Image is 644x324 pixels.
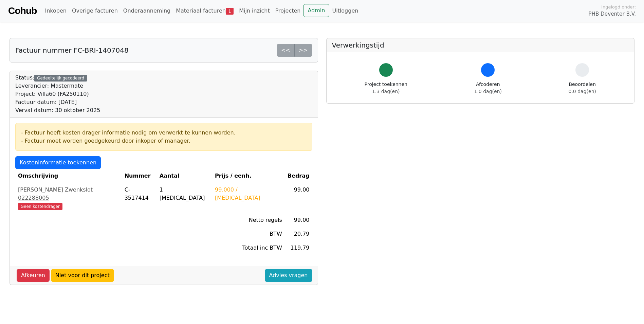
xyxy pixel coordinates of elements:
[42,4,69,18] a: Inkopen
[18,186,119,210] a: [PERSON_NAME] Zwenkslot 022288005Geen kostendrager
[18,186,119,202] div: [PERSON_NAME] Zwenkslot 022288005
[15,46,129,54] h5: Factuur nummer FC-BRI-1407048
[569,81,596,95] div: Beoordelen
[474,81,502,95] div: Afcoderen
[285,183,312,213] td: 99.00
[285,169,312,183] th: Bedrag
[15,169,122,183] th: Omschrijving
[17,269,50,282] a: Afkeuren
[265,269,312,282] a: Advies vragen
[15,90,100,98] div: Project: Villa60 (FA250110)
[15,106,100,114] div: Verval datum: 30 oktober 2025
[173,4,236,18] a: Materiaal facturen1
[21,137,307,145] div: - Factuur moet worden goedgekeurd door inkoper of manager.
[569,89,596,94] span: 0.0 dag(en)
[18,203,62,210] span: Geen kostendrager
[474,89,502,94] span: 1.0 dag(en)
[332,41,629,49] h5: Verwerkingstijd
[15,98,100,106] div: Factuur datum: [DATE]
[51,269,114,282] a: Niet voor dit project
[303,4,329,17] a: Admin
[365,81,407,95] div: Project toekennen
[212,227,285,241] td: BTW
[329,4,361,18] a: Uitloggen
[212,169,285,183] th: Prijs / eenh.
[15,156,101,169] a: Kosteninformatie toekennen
[285,213,312,227] td: 99.00
[21,129,307,137] div: - Factuur heeft kosten drager informatie nodig om verwerkt te kunnen worden.
[160,186,209,202] div: 1 [MEDICAL_DATA]
[122,183,157,213] td: C-3517414
[285,241,312,255] td: 119.79
[8,3,37,19] a: Cohub
[601,4,636,10] span: Ingelogd onder:
[121,4,173,18] a: Onderaanneming
[212,213,285,227] td: Netto regels
[69,4,121,18] a: Overige facturen
[372,89,400,94] span: 1.3 dag(en)
[15,82,100,90] div: Leverancier: Mastermate
[273,4,303,18] a: Projecten
[236,4,273,18] a: Mijn inzicht
[34,75,87,82] div: Gedeeltelijk gecodeerd
[226,8,234,15] span: 1
[157,169,212,183] th: Aantal
[15,74,100,114] div: Status:
[122,169,157,183] th: Nummer
[285,227,312,241] td: 20.79
[215,186,282,202] div: 99.000 / [MEDICAL_DATA]
[212,241,285,255] td: Totaal inc BTW
[588,10,636,18] span: PHB Deventer B.V.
